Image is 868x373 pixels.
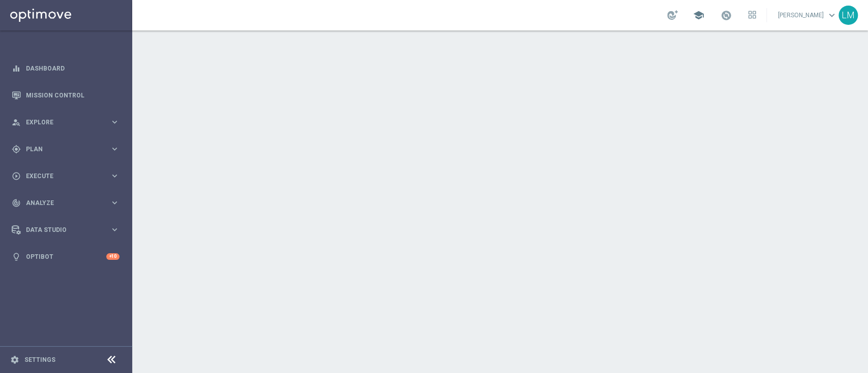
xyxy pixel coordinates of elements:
i: gps_fixed [12,145,21,154]
a: Dashboard [26,55,119,82]
a: Mission Control [26,82,119,109]
span: Data Studio [26,227,110,233]
div: Execute [12,172,110,181]
i: keyboard_arrow_right [110,198,119,208]
span: Explore [26,119,110,125]
span: Plan [26,146,110,152]
div: Mission Control [12,82,119,109]
div: Plan [12,145,110,154]
div: Optibot [12,243,119,270]
button: lightbulb Optibot +10 [11,253,120,261]
a: Settings [24,357,55,363]
div: Analyze [12,198,110,208]
i: keyboard_arrow_right [110,171,119,181]
a: Optibot [26,243,106,270]
span: Execute [26,173,110,179]
i: keyboard_arrow_right [110,144,119,154]
span: Analyze [26,200,110,206]
button: equalizer Dashboard [11,64,120,73]
button: play_circle_outline Execute keyboard_arrow_right [11,172,120,180]
a: [PERSON_NAME]keyboard_arrow_down [777,8,839,23]
button: Data Studio keyboard_arrow_right [11,226,120,234]
div: Dashboard [12,55,119,82]
div: Explore [12,118,110,127]
i: person_search [12,118,21,127]
i: play_circle_outline [12,172,21,181]
button: Mission Control [11,91,120,99]
div: LM [839,6,858,25]
i: lightbulb [12,252,21,261]
button: gps_fixed Plan keyboard_arrow_right [11,145,120,153]
i: keyboard_arrow_right [110,225,119,234]
span: school [693,10,704,21]
button: track_changes Analyze keyboard_arrow_right [11,199,120,207]
button: person_search Explore keyboard_arrow_right [11,118,120,126]
i: equalizer [12,64,21,73]
span: keyboard_arrow_down [826,10,837,21]
div: +10 [106,253,119,260]
i: keyboard_arrow_right [110,117,119,127]
i: settings [10,355,19,364]
i: track_changes [12,198,21,208]
div: Data Studio [12,225,110,234]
